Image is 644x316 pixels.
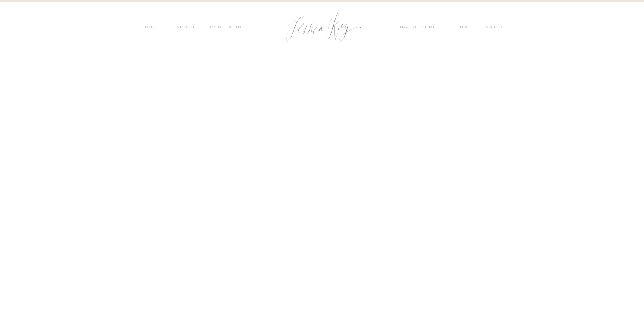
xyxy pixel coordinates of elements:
a: ABOUT [174,24,196,31]
a: PORTFOLIO [209,24,243,31]
a: blog [452,24,474,31]
a: HOME [145,24,162,31]
a: inquire [484,24,511,31]
a: investment [400,24,440,31]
